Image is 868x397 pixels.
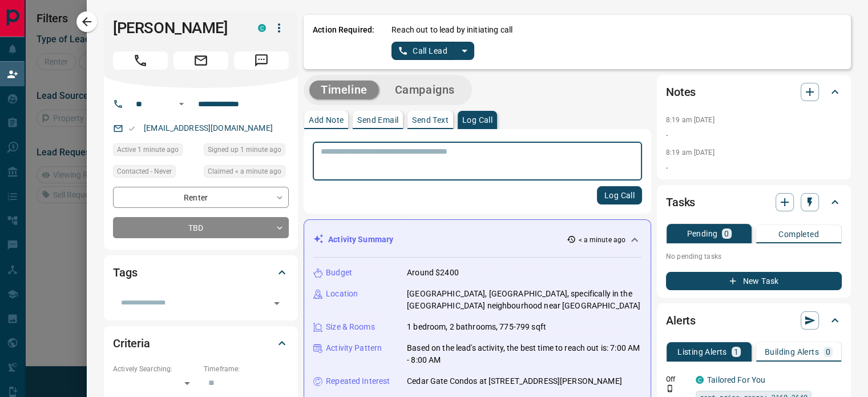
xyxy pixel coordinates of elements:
p: Send Email [357,116,398,124]
p: 8:19 am [DATE] [666,116,714,124]
p: Based on the lead's activity, the best time to reach out is: 7:00 AM - 8:00 AM [407,342,641,366]
p: . [666,127,842,139]
p: 1 bedroom, 2 bathrooms, 775-799 sqft [407,321,546,333]
p: Actively Searching: [113,364,198,374]
div: Tasks [666,189,842,216]
p: . [666,160,842,172]
a: Tailored For You [707,375,765,384]
div: Sun Aug 17 2025 [204,143,289,159]
p: Budget [326,267,352,279]
div: Notes [666,78,842,106]
button: Log Call [597,186,642,204]
p: Activity Pattern [326,342,382,354]
span: Email [173,51,228,70]
p: 1 [734,348,738,356]
button: Call Lead [391,42,455,60]
div: Renter [113,187,289,208]
p: Size & Rooms [326,321,375,333]
p: Listing Alerts [677,348,727,356]
span: Contacted - Never [117,166,172,177]
p: Pending [687,230,717,238]
p: 0 [826,348,830,356]
p: Around $2400 [407,267,459,279]
div: Sun Aug 17 2025 [113,143,198,159]
button: Open [175,97,188,111]
p: 8:19 am [DATE] [666,149,714,157]
p: 0 [724,230,729,238]
p: Log Call [462,116,492,124]
button: New Task [666,272,842,290]
div: Alerts [666,307,842,334]
div: split button [391,42,474,60]
span: Active 1 minute ago [117,144,179,155]
p: Cedar Gate Condos at [STREET_ADDRESS][PERSON_NAME] [407,375,622,387]
h2: Alerts [666,311,696,330]
h1: [PERSON_NAME] [113,19,241,37]
div: Activity Summary< a minute ago [313,229,641,250]
div: Tags [113,259,289,286]
h2: Tasks [666,193,695,211]
p: Send Text [412,116,449,124]
svg: Email Valid [128,125,136,133]
h2: Notes [666,83,696,101]
p: [GEOGRAPHIC_DATA], [GEOGRAPHIC_DATA], specifically in the [GEOGRAPHIC_DATA] neighbourhood near [G... [407,288,641,312]
p: < a minute ago [578,235,625,245]
p: Activity Summary [328,234,393,246]
span: Message [234,51,289,70]
p: Building Alerts [765,348,819,356]
p: Timeframe: [204,364,289,374]
a: [EMAIL_ADDRESS][DOMAIN_NAME] [144,123,273,133]
span: Signed up 1 minute ago [208,144,281,155]
p: Off [666,374,689,384]
div: condos.ca [696,376,704,384]
button: Open [269,295,285,311]
div: Criteria [113,330,289,357]
button: Campaigns [383,81,466,99]
h2: Criteria [113,334,150,352]
p: No pending tasks [666,248,842,265]
span: Claimed < a minute ago [208,166,281,177]
p: Location [326,288,358,300]
span: Call [113,51,168,70]
p: Repeated Interest [326,375,390,387]
div: condos.ca [258,24,266,32]
p: Reach out to lead by initiating call [391,24,512,36]
svg: Push Notification Only [666,384,674,392]
p: Action Required: [313,24,374,60]
div: Sun Aug 17 2025 [204,165,289,181]
h2: Tags [113,263,137,282]
div: TBD [113,217,289,238]
button: Timeline [309,81,379,99]
p: Add Note [309,116,344,124]
p: Completed [778,230,819,238]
